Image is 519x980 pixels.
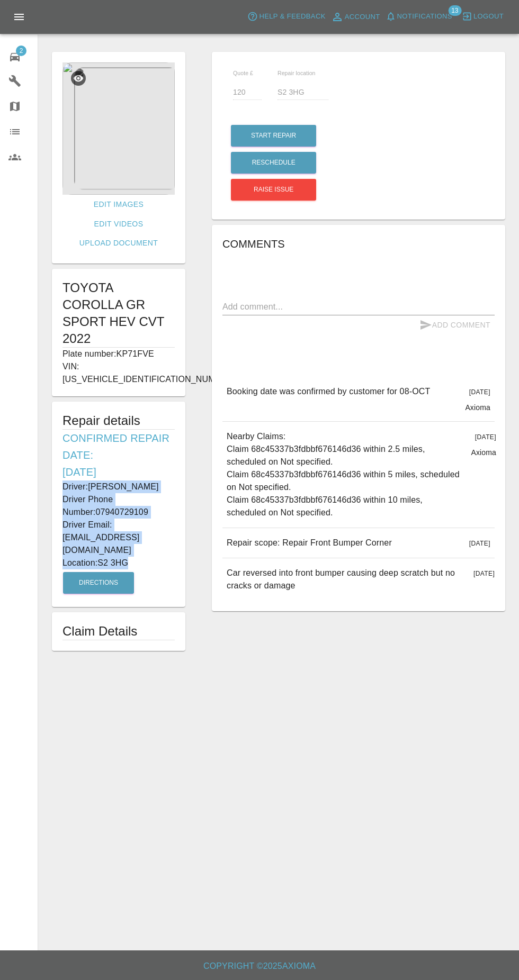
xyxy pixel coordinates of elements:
span: 13 [448,5,461,16]
span: Repair location [278,70,316,76]
button: Reschedule [231,152,316,174]
p: Location: S2 3HG [62,557,175,569]
span: Notifications [397,11,452,23]
p: Plate number: KP71FVE [62,348,175,360]
p: Driver Email: [EMAIL_ADDRESS][DOMAIN_NAME] [62,519,175,557]
p: Car reversed into front bumper causing deep scratch but no cracks or damage [227,567,465,592]
p: VIN: [US_VEHICLE_IDENTIFICATION_NUMBER] [62,360,175,386]
a: Edit Videos [90,214,148,234]
p: Axioma [465,402,490,413]
span: Quote £ [233,70,253,76]
button: Notifications [383,8,455,25]
span: Account [345,11,380,23]
button: Open drawer [6,4,32,30]
img: 1791ba84-bf5d-4294-a335-0a37276b708a [62,62,175,195]
span: [DATE] [473,570,495,577]
button: Start Repair [231,125,316,147]
a: Edit Images [90,195,148,214]
span: [DATE] [469,388,490,396]
p: Booking date was confirmed by customer for 08-OCT [227,385,430,398]
span: Help & Feedback [259,11,325,23]
button: Directions [63,572,134,594]
button: Raise issue [231,179,316,201]
span: 2 [16,46,26,56]
span: [DATE] [475,433,496,441]
p: Nearby Claims: Claim 68c45337b3fdbbf676146d36 within 2.5 miles, scheduled on Not specified. Claim... [227,430,462,519]
p: Repair scope: Repair Front Bumper Corner [227,537,392,549]
a: Account [328,8,383,25]
h5: Repair details [62,412,175,429]
h1: TOYOTA COROLLA GR SPORT HEV CVT 2022 [62,279,175,347]
span: Logout [473,11,504,23]
h1: Claim Details [62,623,175,640]
h6: Comments [222,235,495,252]
h6: Confirmed Repair Date: [DATE] [62,430,175,480]
h6: Copyright © 2025 Axioma [8,959,511,974]
p: Driver: [PERSON_NAME] [62,480,175,493]
button: Help & Feedback [245,8,328,25]
p: Driver Phone Number: 07940729109 [62,493,175,519]
p: Axioma [471,447,496,458]
a: Upload Document [75,233,162,253]
button: Logout [459,8,506,25]
span: [DATE] [469,540,490,547]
